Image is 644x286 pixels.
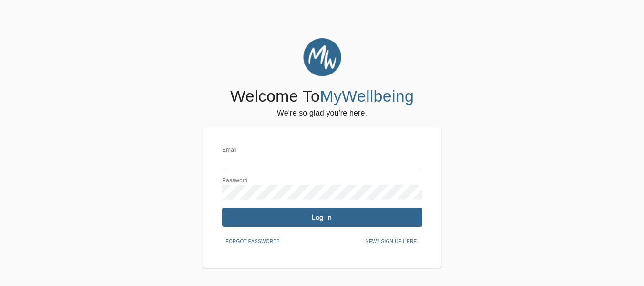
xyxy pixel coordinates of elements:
[222,148,237,153] label: Email
[277,106,367,120] h6: We're so glad you're here.
[222,234,284,249] button: Forgot password?
[365,237,418,246] span: New? Sign up here.
[361,234,422,249] button: New? Sign up here.
[303,38,341,76] img: MyWellbeing
[320,87,414,105] span: MyWellbeing
[226,237,280,246] span: Forgot password?
[222,208,422,227] button: Log In
[230,86,414,106] h4: Welcome To
[222,178,248,184] label: Password
[226,213,419,222] span: Log In
[222,237,284,244] a: Forgot password?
